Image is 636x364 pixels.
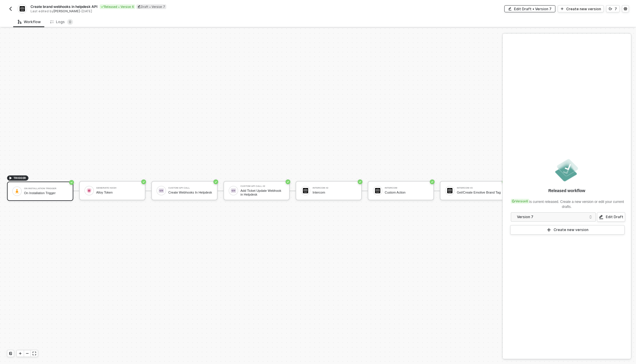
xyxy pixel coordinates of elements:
[33,352,36,355] span: icon-expand
[558,5,604,12] button: Create new version
[18,20,41,24] div: Workflow
[508,7,512,11] span: icon-edit
[9,176,12,180] span: icon-play
[457,191,501,194] div: Get/Create Emotive Brand Tag
[615,6,617,11] div: 7
[24,191,68,195] div: On Installation Trigger
[231,188,236,193] img: icon
[30,4,97,9] span: Create brand webhooks in helpdesk API
[512,199,515,203] span: icon-versioning
[168,191,212,194] div: Create Webhooks In Helpdesk
[502,180,507,184] span: icon-success-page
[30,9,318,13] div: Last edited by - [DATE]
[375,188,380,193] img: icon
[213,180,218,184] span: icon-success-page
[96,191,140,194] div: Alloy Token
[566,6,601,11] div: Create new version
[560,7,564,11] span: icon-play
[548,188,585,194] div: Released workflow
[141,180,146,184] span: icon-success-page
[504,5,555,12] button: Edit Draft • Version 7
[609,7,612,11] span: icon-versioning
[313,187,357,189] div: Intercom #2
[18,352,22,355] span: icon-play
[159,188,164,193] img: icon
[13,176,26,180] span: TRIGGER
[430,180,435,184] span: icon-success-page
[20,6,25,11] img: integration-icon
[313,191,357,194] div: Intercom
[554,157,580,183] img: released.png
[7,5,14,12] button: back
[69,180,74,185] span: icon-success-page
[8,6,13,11] img: back
[514,6,552,11] div: Edit Draft • Version 7
[606,215,623,219] div: Edit Draft
[136,4,166,9] div: Draft • Version 7
[554,228,588,232] div: Create new version
[606,5,620,12] button: 7
[511,199,529,204] div: Version 6
[547,228,551,232] span: icon-play
[50,19,73,25] div: Logs
[286,180,290,184] span: icon-success-page
[53,9,80,13] span: [PERSON_NAME]
[240,189,284,196] div: Add Ticket Update Webhook in Helpdesk
[138,5,141,8] span: icon-edit
[96,187,140,189] div: Generate Hash
[385,191,429,194] div: Custom Action
[240,185,284,187] div: Custom API Call #2
[100,4,135,9] div: Released • Version 6
[303,188,308,193] img: icon
[67,19,73,25] sup: 0
[624,7,627,11] span: icon-settings
[510,196,624,209] div: is current released. Create a new version or edit your current drafts.
[599,215,603,219] span: icon-edit
[457,187,501,189] div: Intercom #3
[517,214,586,220] div: Version 7
[24,187,68,190] div: On Installation Trigger
[87,188,92,193] img: icon
[385,187,429,189] div: Intercom
[14,189,20,194] img: icon
[26,352,29,355] span: icon-minus
[358,180,362,184] span: icon-success-page
[510,225,625,235] button: Create new version
[447,188,452,193] img: icon
[168,187,212,189] div: Custom API Call
[597,212,625,222] button: Edit Draft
